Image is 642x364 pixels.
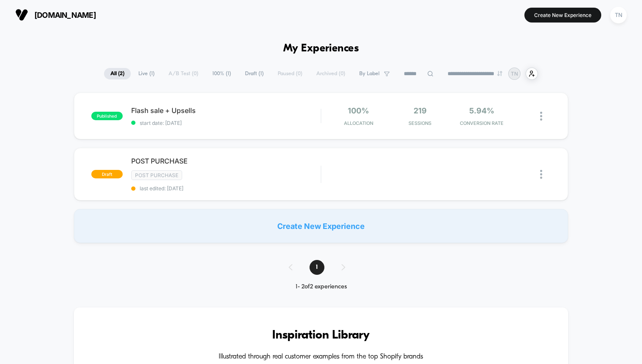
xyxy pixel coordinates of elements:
[511,71,518,77] p: TN
[348,106,369,115] span: 100%
[131,157,321,165] span: POST PURCHASE
[283,42,359,55] h1: My Experiences
[540,112,542,121] img: close
[524,8,601,23] button: Create New Experience
[74,209,568,243] div: Create New Experience
[280,283,362,291] div: 1 - 2 of 2 experiences
[91,112,123,120] span: published
[414,106,427,115] span: 219
[608,6,629,24] button: TN
[34,11,96,20] span: [DOMAIN_NAME]
[131,170,182,180] span: Post Purchase
[344,120,373,126] span: Allocation
[91,170,123,178] span: draft
[469,106,494,115] span: 5.94%
[99,329,543,342] h3: Inspiration Library
[131,185,321,192] span: last edited: [DATE]
[104,68,131,79] span: All ( 2 )
[13,8,99,22] button: [DOMAIN_NAME]
[391,120,449,126] span: Sessions
[453,120,510,126] span: CONVERSION RATE
[131,120,321,126] span: start date: [DATE]
[132,68,161,79] span: Live ( 1 )
[497,71,502,76] img: end
[310,260,324,275] span: 1
[540,170,542,179] img: close
[99,353,543,361] h4: Illustrated through real customer examples from the top Shopify brands
[206,68,237,79] span: 100% ( 1 )
[15,8,28,21] img: Visually logo
[359,71,380,77] span: By Label
[239,68,270,79] span: Draft ( 1 )
[131,106,321,115] span: Flash sale + Upsells
[610,7,627,23] div: TN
